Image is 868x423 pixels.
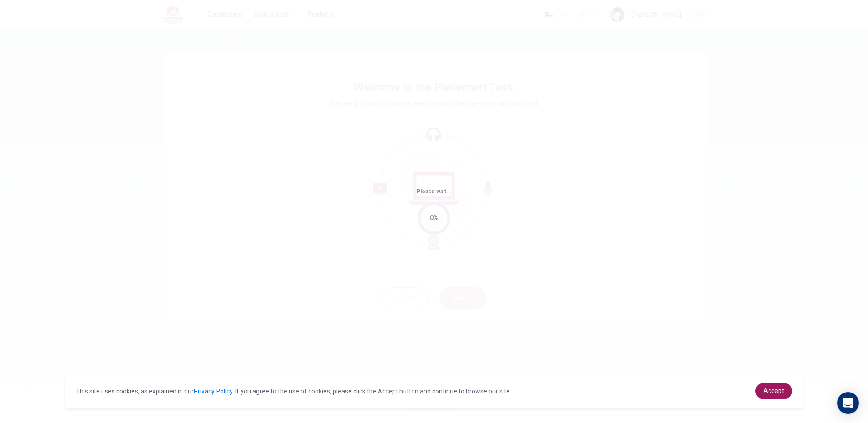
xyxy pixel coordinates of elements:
[65,374,803,408] div: cookieconsent
[764,387,784,394] span: Accept
[837,392,859,414] div: Open Intercom Messenger
[417,188,452,195] span: Please wait...
[76,388,511,395] span: This site uses cookies, as explained in our . If you agree to the use of cookies, please click th...
[194,388,232,395] a: Privacy Policy
[430,213,439,223] div: 0%
[755,383,792,399] a: dismiss cookie message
